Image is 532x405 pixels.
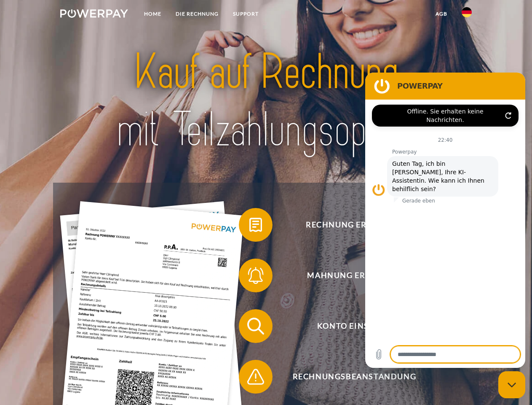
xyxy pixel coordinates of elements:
[462,7,472,17] img: de
[168,6,226,22] a: DIE RECHNUNG
[239,259,458,292] button: Mahnung erhalten?
[251,208,457,242] span: Rechnung erhalten?
[251,259,457,292] span: Mahnung erhalten?
[137,6,168,22] a: Home
[245,265,266,286] img: qb_bell.svg
[251,360,457,394] span: Rechnungsbeanstandung
[60,9,128,18] img: logo-powerpay-white.svg
[498,371,525,398] iframe: Schaltfläche zum Öffnen des Messaging-Fensters; Konversation läuft
[80,40,452,162] img: title-powerpay_de.svg
[251,309,457,343] span: Konto einsehen
[239,208,458,242] button: Rechnung erhalten?
[226,6,266,22] a: SUPPORT
[239,360,458,394] button: Rechnungsbeanstandung
[239,309,458,343] button: Konto einsehen
[245,366,266,387] img: qb_warning.svg
[365,73,525,368] iframe: Messaging-Fenster
[428,6,454,22] a: agb
[245,214,266,235] img: qb_bill.svg
[245,316,266,337] img: qb_search.svg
